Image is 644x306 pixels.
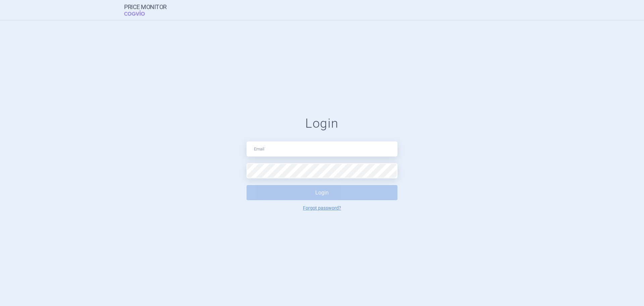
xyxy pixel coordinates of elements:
a: Forgot password? [303,206,341,210]
span: COGVIO [124,10,154,16]
a: Price MonitorCOGVIO [124,4,167,16]
button: Login [247,185,397,200]
h1: Login [247,116,397,131]
strong: Price Monitor [124,4,167,10]
input: Email [247,141,397,157]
